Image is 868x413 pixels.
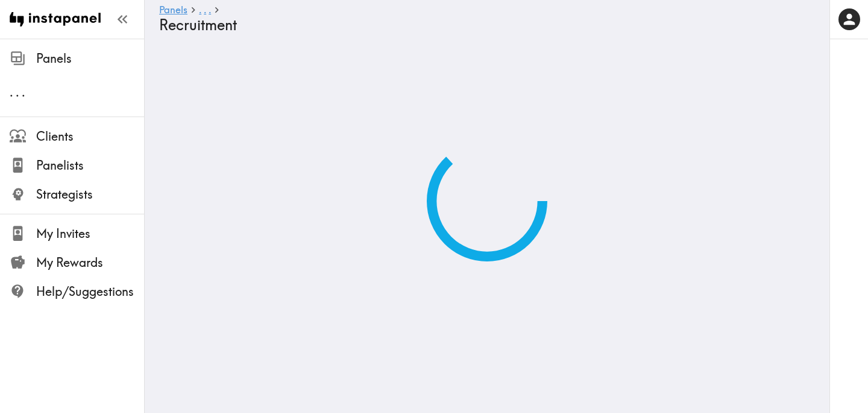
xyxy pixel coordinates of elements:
span: . [199,4,201,16]
span: My Invites [36,225,144,242]
h4: Recruitment [159,16,805,34]
span: Strategists [36,186,144,203]
span: Panels [36,50,144,67]
span: . [10,85,13,100]
span: Help/Suggestions [36,283,144,300]
span: Panelists [36,157,144,174]
span: My Rewards [36,254,144,271]
span: Clients [36,128,144,145]
span: . [209,4,211,16]
span: . [22,85,25,100]
span: . [204,4,206,16]
span: . [16,85,19,100]
a: Panels [159,5,187,16]
a: ... [199,5,211,16]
